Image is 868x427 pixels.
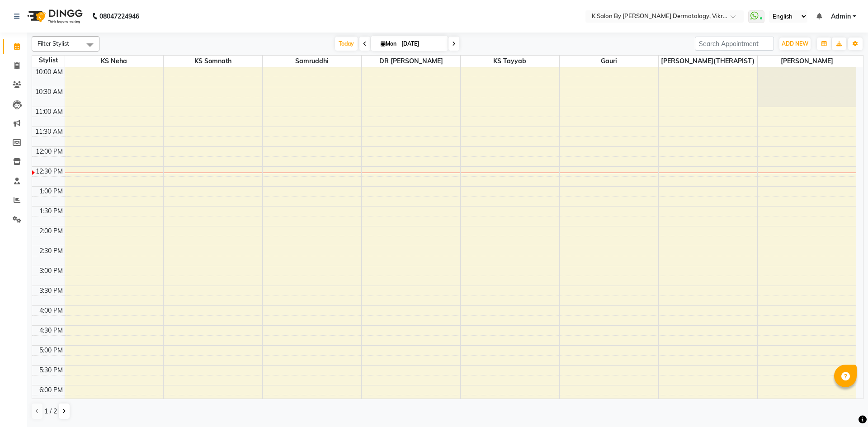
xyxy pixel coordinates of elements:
[38,346,65,355] div: 5:00 PM
[560,56,658,67] span: Gauri
[399,37,444,51] input: 2025-09-01
[38,266,65,276] div: 3:00 PM
[38,226,65,236] div: 2:00 PM
[461,56,559,67] span: KS Tayyab
[263,56,361,67] span: Samruddhi
[38,306,65,315] div: 4:00 PM
[659,56,757,67] span: [PERSON_NAME](THERAPIST)
[38,206,65,216] div: 1:30 PM
[38,187,65,196] div: 1:00 PM
[34,147,65,156] div: 12:00 PM
[38,366,65,375] div: 5:30 PM
[33,107,65,117] div: 11:00 AM
[164,56,262,67] span: KS Somnath
[99,4,139,29] b: 08047224946
[831,12,851,21] span: Admin
[38,246,65,256] div: 2:30 PM
[362,56,460,67] span: DR [PERSON_NAME]
[335,37,358,51] span: Today
[38,385,65,395] div: 6:00 PM
[782,40,808,47] span: ADD NEW
[38,286,65,296] div: 3:30 PM
[34,167,65,176] div: 12:30 PM
[44,407,57,416] span: 1 / 2
[33,87,65,97] div: 10:30 AM
[695,37,774,51] input: Search Appointment
[38,326,65,335] div: 4:30 PM
[758,56,856,67] span: [PERSON_NAME]
[378,40,399,47] span: Mon
[779,38,811,50] button: ADD NEW
[23,4,85,29] img: logo
[33,67,65,77] div: 10:00 AM
[38,40,69,47] span: Filter Stylist
[33,127,65,136] div: 11:30 AM
[32,56,65,65] div: Stylist
[65,56,164,67] span: KS Neha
